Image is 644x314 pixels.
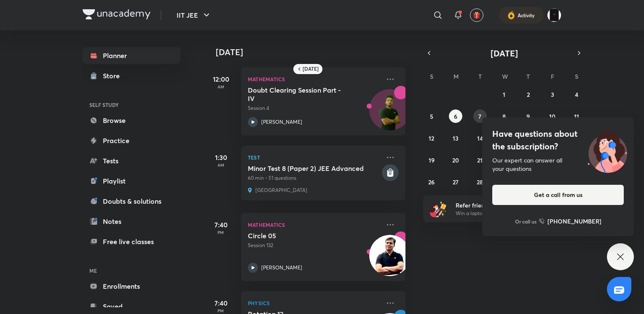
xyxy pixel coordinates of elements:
[248,187,252,194] img: venue-location
[248,174,380,182] p: 60 min • 51 questions
[492,128,624,153] h4: Have questions about the subscription?
[425,175,438,189] button: October 26, 2025
[83,47,180,64] a: Planner
[497,109,511,123] button: October 8, 2025
[575,72,578,80] abbr: Saturday
[581,128,634,173] img: ttu_illustration_new.svg
[204,308,238,313] p: PM
[103,71,125,81] div: Store
[449,153,462,167] button: October 20, 2025
[248,152,380,162] p: Test
[248,74,380,84] p: Mathematics
[83,173,180,189] a: Playlist
[526,72,530,80] abbr: Thursday
[435,47,573,59] button: [DATE]
[456,210,559,217] p: Win a laptop, vouchers & more
[574,112,579,120] abbr: October 11, 2025
[456,201,559,210] h6: Refer friends
[204,220,238,230] h5: 7:40
[430,200,447,217] img: referral
[477,156,483,164] abbr: October 21, 2025
[502,72,508,80] abbr: Wednesday
[547,8,561,22] img: Anurag Agarwal
[248,220,380,230] p: Mathematics
[303,66,319,72] h6: [DATE]
[429,134,434,142] abbr: October 12, 2025
[248,232,353,240] h5: Circle 05
[425,131,438,145] button: October 12, 2025
[204,298,238,308] h5: 7:40
[261,118,302,126] p: [PERSON_NAME]
[473,175,487,189] button: October 28, 2025
[575,90,578,98] abbr: October 4, 2025
[503,90,505,98] abbr: October 1, 2025
[473,109,487,123] button: October 7, 2025
[449,175,462,189] button: October 27, 2025
[204,162,238,168] p: AM
[248,164,380,173] h5: Minor Test 8 (Paper 2) JEE Advanced
[539,217,601,226] a: [PHONE_NUMBER]
[216,47,414,57] h4: [DATE]
[452,156,459,164] abbr: October 20, 2025
[370,94,410,134] img: Avatar
[546,88,559,101] button: October 3, 2025
[453,178,459,186] abbr: October 27, 2025
[204,84,238,89] p: AM
[430,72,433,80] abbr: Sunday
[454,112,457,120] abbr: October 6, 2025
[83,213,180,230] a: Notes
[83,9,150,19] img: Company Logo
[449,109,462,123] button: October 6, 2025
[570,88,583,101] button: October 4, 2025
[547,217,601,226] h6: [PHONE_NUMBER]
[527,90,530,98] abbr: October 2, 2025
[453,134,459,142] abbr: October 13, 2025
[478,72,482,80] abbr: Tuesday
[492,185,624,205] button: Get a call from us
[430,112,433,120] abbr: October 5, 2025
[507,10,515,20] img: activity
[551,90,554,98] abbr: October 3, 2025
[83,67,180,84] a: Store
[83,98,180,112] h6: SELF STUDY
[425,109,438,123] button: October 5, 2025
[248,86,353,103] h5: Doubt Clearing Session Part - IV
[83,112,180,129] a: Browse
[255,187,307,194] p: [GEOGRAPHIC_DATA]
[83,132,180,149] a: Practice
[491,48,518,59] span: [DATE]
[83,9,150,21] a: Company Logo
[83,278,180,295] a: Enrollments
[497,88,511,101] button: October 1, 2025
[478,112,481,120] abbr: October 7, 2025
[473,153,487,167] button: October 21, 2025
[526,112,530,120] abbr: October 9, 2025
[261,264,302,271] p: [PERSON_NAME]
[428,178,435,186] abbr: October 26, 2025
[473,131,487,145] button: October 14, 2025
[551,72,554,80] abbr: Friday
[477,134,483,142] abbr: October 14, 2025
[83,152,180,169] a: Tests
[492,156,624,173] div: Our expert can answer all your questions
[425,153,438,167] button: October 19, 2025
[204,74,238,84] h5: 12:00
[502,112,506,120] abbr: October 8, 2025
[83,193,180,210] a: Doubts & solutions
[83,263,180,278] h6: ME
[477,178,483,186] abbr: October 28, 2025
[470,8,483,22] button: avatar
[521,109,535,123] button: October 9, 2025
[172,7,217,24] button: IIT JEE
[515,218,537,225] p: Or call us
[473,11,480,19] img: avatar
[204,230,238,235] p: PM
[453,72,459,80] abbr: Monday
[570,109,583,123] button: October 11, 2025
[549,112,555,120] abbr: October 10, 2025
[521,88,535,101] button: October 2, 2025
[248,242,380,249] p: Session 132
[204,152,238,162] h5: 1:30
[248,298,380,308] p: Physics
[248,104,380,112] p: Session 4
